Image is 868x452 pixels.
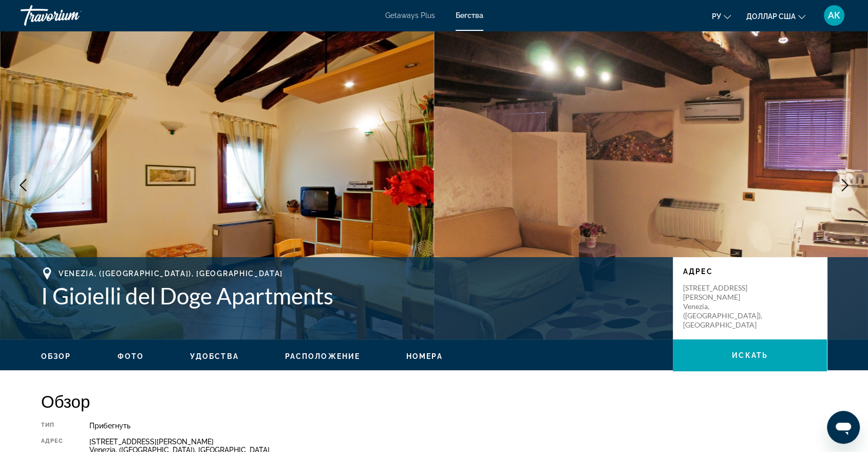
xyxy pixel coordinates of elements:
h2: Обзор [41,391,827,411]
div: Тип [41,422,64,430]
p: [STREET_ADDRESS][PERSON_NAME] Venezia, ([GEOGRAPHIC_DATA]), [GEOGRAPHIC_DATA] [683,283,765,330]
button: Номера [406,352,443,361]
p: Адрес [683,267,817,276]
button: Расположение [285,352,360,361]
div: Прибегнуть [89,422,827,430]
span: Расположение [285,352,360,360]
a: Травориум [21,2,123,29]
button: Previous image [10,172,36,198]
span: Фото [118,352,144,360]
button: Обзор [41,352,71,361]
a: Бегства [456,11,483,20]
font: АК [828,10,840,21]
span: искать [732,351,768,359]
button: Изменить язык [712,9,731,24]
span: Номера [406,352,443,360]
iframe: Кнопка запуска окна обмена сообщениями [827,411,860,444]
button: искать [673,339,827,371]
button: Удобства [190,352,239,361]
button: Фото [118,352,144,361]
a: Getaways Plus [385,11,435,20]
font: доллар США [746,12,796,21]
h1: I Gioielli del Doge Apartments [41,282,663,309]
span: Обзор [41,352,71,360]
span: Удобства [190,352,239,360]
font: ру [712,12,721,21]
span: Venezia, ([GEOGRAPHIC_DATA]), [GEOGRAPHIC_DATA] [59,269,283,278]
button: Next image [832,172,858,198]
button: Изменить валюту [746,9,805,24]
button: Меню пользователя [821,5,847,26]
